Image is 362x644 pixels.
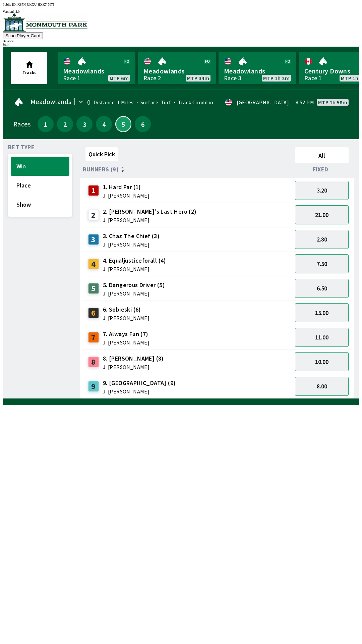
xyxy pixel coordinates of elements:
div: 2 [88,210,99,220]
span: Meadowlands [224,67,291,75]
span: 2. [PERSON_NAME]'s Last Hero (2) [103,207,197,216]
button: Tracks [11,52,47,84]
span: 21.00 [315,211,328,219]
span: Show [16,201,64,208]
div: $ 0.00 [3,43,359,47]
span: All [298,152,346,159]
span: 6. Sobieski (6) [103,305,149,314]
span: XS7N-UKXU-HXK7-767J [17,3,54,6]
span: Runners (9) [83,167,119,172]
button: 2.80 [295,230,349,249]
span: J: [PERSON_NAME] [103,389,176,394]
a: MeadowlandsRace 3MTP 1h 2m [219,52,296,84]
span: Win [16,162,64,170]
button: 3.20 [295,181,349,200]
span: Surface: Turf [134,99,171,106]
div: Fixed [292,166,351,173]
button: 10.00 [295,352,349,371]
span: MTP 6m [110,75,129,81]
span: MTP 1h 58m [318,100,347,105]
div: 7 [88,332,99,343]
span: J: [PERSON_NAME] [103,266,166,272]
span: 4 [98,122,110,126]
img: venue logo [3,13,87,32]
div: 1 [88,185,99,196]
span: 6.50 [317,284,327,292]
button: 8.00 [295,377,349,396]
div: Race 2 [143,75,161,81]
div: Version 1.4.0 [3,10,359,13]
span: 8. [PERSON_NAME] (8) [103,354,164,363]
span: Bet Type [8,145,35,150]
span: 11.00 [315,333,328,341]
div: Race 1 [63,75,80,81]
span: 5. Dangerous Driver (5) [103,281,165,289]
span: 2 [59,122,71,126]
span: Place [16,181,64,189]
div: 4 [88,259,99,269]
button: 15.00 [295,303,349,322]
button: 1 [38,116,54,132]
div: Public ID: [3,3,359,6]
button: Quick Pick [85,147,118,161]
span: J: [PERSON_NAME] [103,217,197,223]
div: [GEOGRAPHIC_DATA] [237,100,289,105]
span: 15.00 [315,309,328,317]
button: 11.00 [295,328,349,347]
button: Scan Player Card [3,32,43,39]
span: J: [PERSON_NAME] [103,315,149,321]
span: Meadowlands [143,67,210,75]
button: Win [11,157,69,176]
span: MTP 1h 2m [263,75,290,81]
span: Distance: 1 Miles [94,99,134,106]
span: 3 [78,122,91,126]
button: Show [11,195,69,214]
div: Race 3 [224,75,241,81]
div: Races [13,121,31,127]
span: 4. Equaljusticeforall (4) [103,256,166,265]
span: 3.20 [317,186,327,194]
button: 4 [96,116,112,132]
span: J: [PERSON_NAME] [103,291,165,296]
div: 3 [88,234,99,245]
span: J: [PERSON_NAME] [103,364,164,370]
div: Runners (9) [83,166,292,173]
span: J: [PERSON_NAME] [103,193,149,198]
button: 6.50 [295,279,349,298]
span: Fixed [313,167,328,172]
span: 1 [39,122,52,126]
button: All [295,147,349,163]
span: Meadowlands [63,67,130,75]
span: 7. Always Fun (7) [103,330,149,338]
span: 9. [GEOGRAPHIC_DATA] (9) [103,379,176,387]
span: Meadowlands [31,99,71,104]
span: 1. Hard Par (1) [103,183,149,192]
span: 3. Chaz The Chief (3) [103,232,160,240]
button: 7.50 [295,254,349,273]
span: Track Condition: Firm [171,99,230,106]
span: Tracks [22,69,37,75]
div: Balance [3,39,359,43]
span: 8:52 PM [296,100,314,105]
span: J: [PERSON_NAME] [103,242,160,247]
span: 7.50 [317,260,327,268]
button: 6 [135,116,151,132]
span: 6 [136,122,149,126]
div: 5 [88,283,99,294]
span: J: [PERSON_NAME] [103,340,149,345]
button: 2 [57,116,73,132]
button: 5 [115,116,131,132]
button: Place [11,176,69,195]
button: 21.00 [295,205,349,224]
span: MTP 34m [187,75,209,81]
div: Race 1 [304,75,322,81]
span: 10.00 [315,358,328,366]
a: MeadowlandsRace 2MTP 34m [138,52,216,84]
span: Quick Pick [88,150,115,158]
span: 8.00 [317,382,327,390]
span: 2.80 [317,235,327,243]
button: 3 [76,116,93,132]
a: MeadowlandsRace 1MTP 6m [58,52,135,84]
div: 8 [88,357,99,367]
div: 9 [88,381,99,392]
